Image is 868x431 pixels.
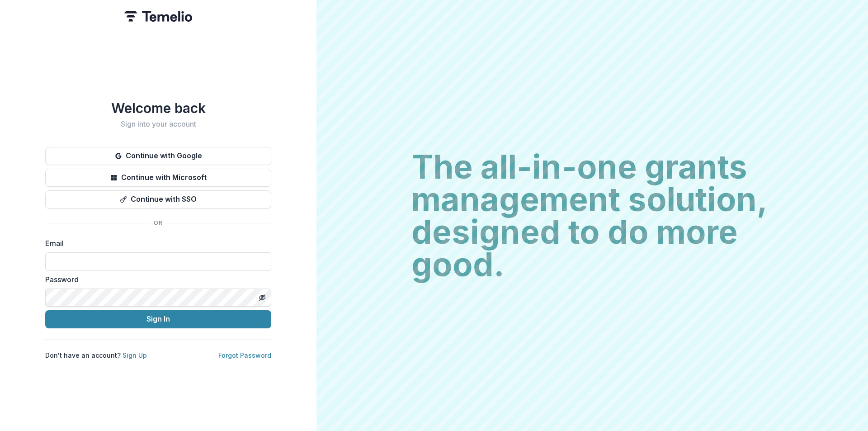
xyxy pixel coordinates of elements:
a: Forgot Password [218,351,271,359]
button: Continue with Google [45,147,271,165]
button: Toggle password visibility [255,290,269,305]
button: Sign In [45,310,271,328]
img: Temelio [124,11,192,22]
a: Sign Up [123,351,147,359]
label: Password [45,274,266,285]
button: Continue with Microsoft [45,169,271,187]
button: Continue with SSO [45,190,271,208]
label: Email [45,238,266,249]
h2: Sign into your account [45,120,271,128]
h1: Welcome back [45,100,271,116]
p: Don't have an account? [45,350,147,360]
